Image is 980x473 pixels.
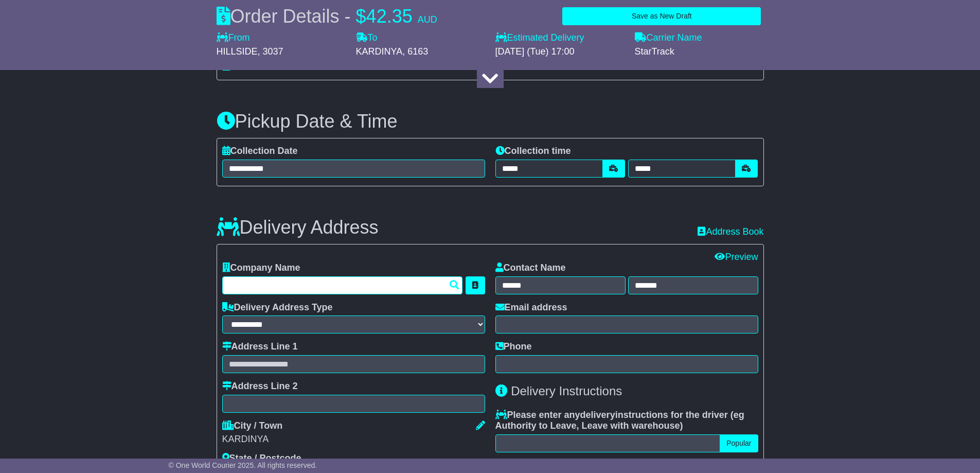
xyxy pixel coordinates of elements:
span: KARDINYA [356,46,403,57]
span: , 6163 [402,46,428,57]
label: Phone [495,341,532,353]
label: Collection time [495,146,571,157]
label: City / Town [222,421,283,432]
label: Collection Date [222,146,298,157]
button: Popular [720,434,758,452]
h3: Delivery Address [217,217,379,238]
span: delivery [580,410,615,420]
div: Order Details - [217,5,437,27]
span: Delivery Instructions [511,384,622,398]
span: , 3037 [258,46,283,57]
span: 42.35 [366,6,413,27]
label: Address Line 2 [222,381,298,392]
label: From [217,32,250,44]
label: Email address [495,302,567,313]
label: Please enter any instructions for the driver ( ) [495,410,758,432]
label: Delivery Address Type [222,302,333,313]
span: © One World Courier 2025. All rights reserved. [169,461,317,469]
div: [DATE] (Tue) 17:00 [495,46,625,58]
label: State / Postcode [222,453,301,464]
label: Carrier Name [635,32,702,44]
label: Estimated Delivery [495,32,625,44]
span: HILLSIDE [217,46,258,57]
button: Save as New Draft [562,7,761,25]
label: Address Line 1 [222,341,298,353]
label: Contact Name [495,262,566,274]
label: To [356,32,378,44]
label: Company Name [222,262,300,274]
h3: Pickup Date & Time [217,111,764,132]
span: $ [356,6,366,27]
div: StarTrack [635,46,764,58]
span: AUD [418,14,437,25]
div: KARDINYA [222,434,485,445]
span: eg Authority to Leave, Leave with warehouse [495,410,744,431]
a: Preview [715,252,758,262]
a: Address Book [698,226,763,237]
